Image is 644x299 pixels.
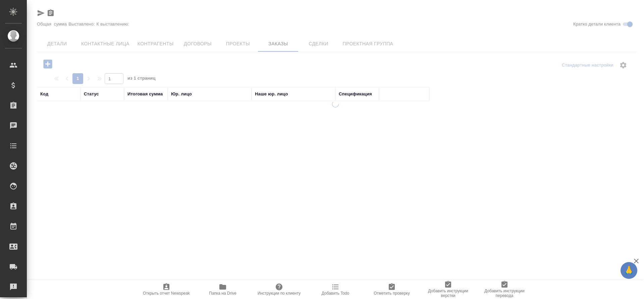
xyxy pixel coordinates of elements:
button: Отметить проверку [364,280,420,299]
span: Отметить проверку [374,291,410,296]
div: Статус [84,91,99,97]
div: Итоговая сумма [127,91,163,97]
div: Спецификация [339,91,372,97]
div: Код [40,91,48,97]
button: Открыть отчет Newspeak [138,280,195,299]
span: Папка на Drive [209,291,236,296]
span: 🙏 [623,263,635,277]
button: Добавить инструкции верстки [420,280,476,299]
button: Инструкции по клиенту [251,280,307,299]
button: Добавить инструкции перевода [476,280,533,299]
div: Наше юр. лицо [255,91,288,97]
button: Добавить Todo [307,280,364,299]
button: Папка на Drive [195,280,251,299]
span: Открыть отчет Newspeak [143,291,190,296]
button: 🙏 [621,262,637,279]
span: Добавить инструкции верстки [424,289,472,298]
span: Добавить Todo [322,291,349,296]
span: Добавить инструкции перевода [480,289,529,298]
div: Юр. лицо [171,91,192,97]
span: Инструкции по клиенту [258,291,301,296]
